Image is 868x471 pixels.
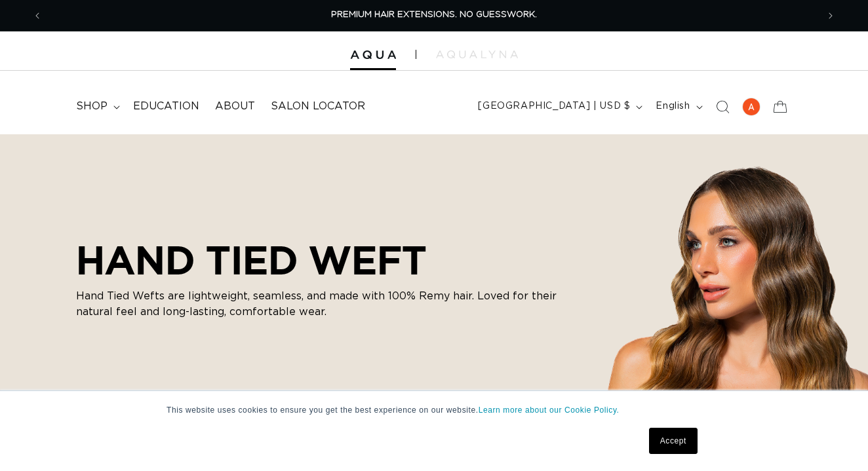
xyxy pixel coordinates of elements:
[648,94,707,119] button: English
[708,92,737,121] summary: Search
[478,100,630,113] span: [GEOGRAPHIC_DATA] | USD $
[125,92,207,121] a: Education
[23,3,52,28] button: Previous announcement
[76,237,574,283] h2: HAND TIED WEFT
[816,3,845,28] button: Next announcement
[133,100,199,113] span: Education
[167,404,701,416] p: This website uses cookies to ensure you get the best experience on our website.
[76,100,108,113] span: shop
[76,288,574,320] p: Hand Tied Wefts are lightweight, seamless, and made with 100% Remy hair. Loved for their natural ...
[649,428,698,454] a: Accept
[479,405,620,415] a: Learn more about our Cookie Policy.
[656,100,690,113] span: English
[215,100,255,113] span: About
[331,10,537,19] span: PREMIUM HAIR EXTENSIONS. NO GUESSWORK.
[470,94,648,119] button: [GEOGRAPHIC_DATA] | USD $
[263,92,373,121] a: Salon Locator
[350,50,396,60] img: Aqua Hair Extensions
[271,100,365,113] span: Salon Locator
[68,92,125,121] summary: shop
[207,92,263,121] a: About
[436,50,518,58] img: aqualyna.com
